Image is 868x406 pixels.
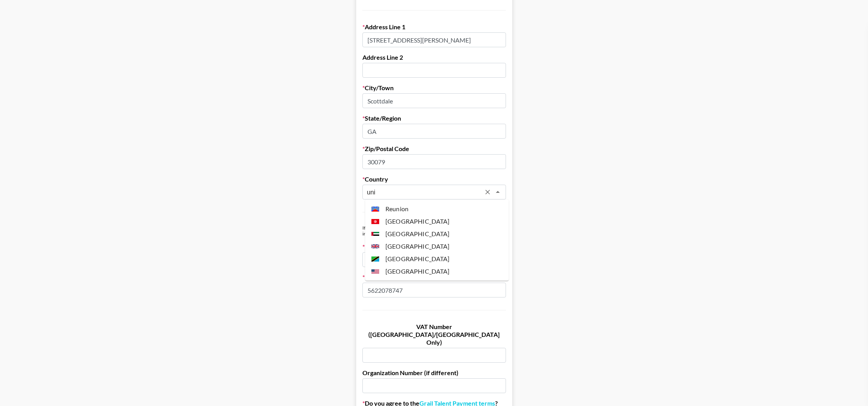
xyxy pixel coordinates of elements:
label: State/Region [362,114,506,122]
button: Close [492,187,503,198]
label: City/Town [362,84,506,92]
label: Address Line 1 [362,23,506,31]
li: [GEOGRAPHIC_DATA] [365,215,509,228]
label: VAT Number ([GEOGRAPHIC_DATA]/[GEOGRAPHIC_DATA] Only) [362,323,506,346]
li: [GEOGRAPHIC_DATA] [365,253,509,265]
label: Address Line 2 [362,53,506,61]
li: [GEOGRAPHIC_DATA] [365,265,509,278]
label: Billing/Finance Dep. Phone Number [362,273,506,281]
div: If you don't have a billing department, enter your own info below instead. [362,225,506,237]
label: Country [362,175,506,183]
label: Zip/Postal Code [362,145,506,153]
label: Billing/Finance Dep. Email [362,243,506,251]
label: Organization Number (if different) [362,369,506,377]
li: [GEOGRAPHIC_DATA] [365,228,509,240]
li: [GEOGRAPHIC_DATA] [365,240,509,253]
li: Reunion [365,203,509,215]
button: Clear [482,187,493,198]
